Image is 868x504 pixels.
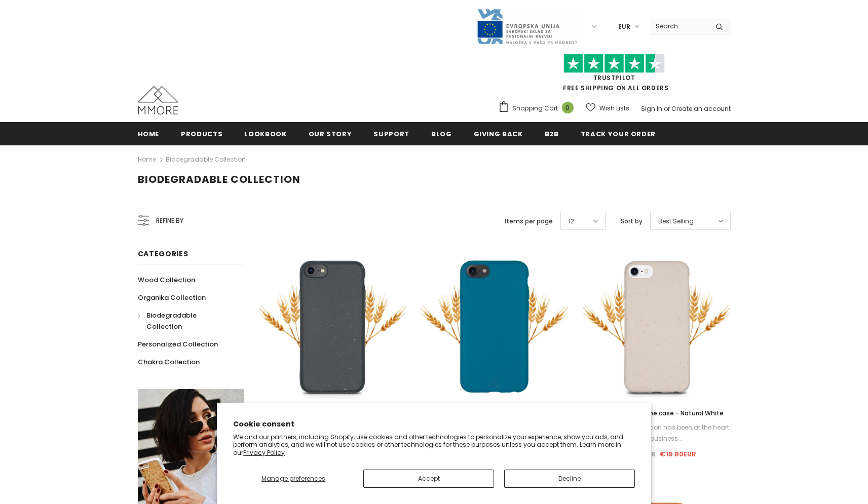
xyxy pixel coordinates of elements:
img: Javni Razpis [476,8,578,45]
span: Organika Collection [138,293,206,302]
a: Organika Collection [138,289,206,306]
span: Biodegradable phone case - Natural White [590,409,724,417]
a: Track your order [581,122,656,145]
span: 0 [562,102,574,113]
a: Lookbook [244,122,286,145]
span: Our Story [309,129,352,139]
a: Javni Razpis [476,22,578,30]
span: Biodegradable Collection [146,311,197,331]
span: €26.90EUR [618,449,656,459]
span: Home [138,129,160,139]
button: Decline [504,470,635,488]
span: Best Selling [658,216,694,226]
span: Refine by [156,215,183,226]
h2: Cookie consent [233,419,635,430]
span: Giving back [474,129,523,139]
a: Biodegradable Collection [166,155,246,164]
span: Chakra Collection [138,357,200,367]
a: Home [138,153,156,166]
span: Lookbook [244,129,286,139]
a: Chakra Collection [138,353,200,371]
span: Products [181,129,222,139]
span: Manage preferences [261,474,325,483]
a: support [373,122,409,145]
a: Giving back [474,122,523,145]
a: Shopping Cart 0 [498,101,579,116]
a: B2B [545,122,559,145]
label: Items per page [505,216,553,226]
span: Blog [431,129,452,139]
button: Manage preferences [233,470,353,488]
a: Home [138,122,160,145]
a: Blog [431,122,452,145]
input: Search Site [650,19,708,33]
label: Sort by [621,216,643,226]
a: Wish Lists [586,99,629,117]
span: Personalized Collection [138,339,218,349]
span: Shopping Cart [512,103,558,113]
span: B2B [545,129,559,139]
a: Trustpilot [593,73,635,82]
a: Biodegradable phone case - Natural White [583,408,730,419]
a: Privacy Policy [243,448,285,457]
img: Trust Pilot Stars [563,54,665,73]
span: support [373,129,409,139]
span: Categories [138,249,188,259]
p: We and our partners, including Shopify, use cookies and other technologies to personalize your ex... [233,433,635,457]
a: Products [181,122,222,145]
a: Sign In [641,104,662,113]
span: or [664,104,670,113]
span: Biodegradable Collection [138,172,300,186]
div: Environmental protection has been at the heart of our business... [583,422,730,444]
a: Our Story [309,122,352,145]
a: Personalized Collection [138,335,218,353]
a: Wood Collection [138,271,195,289]
span: €19.80EUR [660,449,696,459]
img: MMORE Cases [138,86,178,114]
span: Wish Lists [599,103,629,113]
span: 12 [569,216,574,226]
span: Wood Collection [138,275,195,285]
button: Accept [363,470,494,488]
span: EUR [618,22,630,32]
span: FREE SHIPPING ON ALL ORDERS [498,58,731,92]
span: Track your order [581,129,656,139]
a: Biodegradable Collection [138,306,233,335]
a: Create an account [671,104,731,113]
